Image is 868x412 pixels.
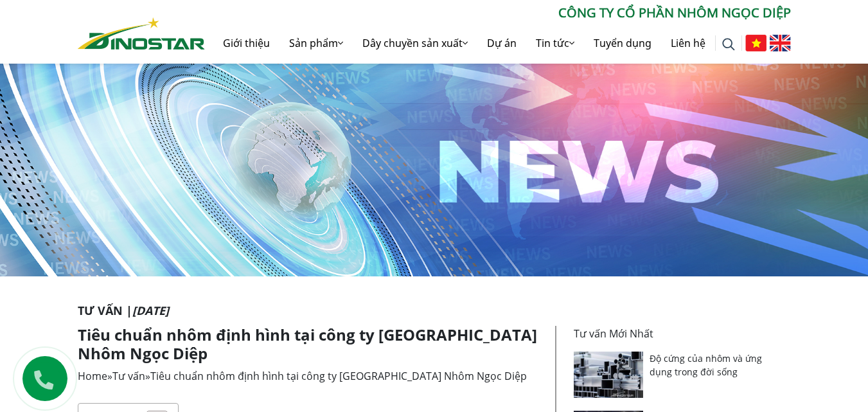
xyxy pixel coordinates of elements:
p: Tư vấn Mới Nhất [574,326,783,341]
p: Tư vấn | [78,302,791,319]
h1: Tiêu chuẩn nhôm định hình tại công ty [GEOGRAPHIC_DATA] Nhôm Ngọc Diệp [78,326,545,363]
a: Tin tức [526,22,584,64]
img: search [722,38,735,51]
a: Liên hệ [661,22,715,64]
img: English [770,35,791,51]
i: [DATE] [132,303,169,318]
a: Dây chuyền sản xuất [353,22,477,64]
a: Giới thiệu [213,22,279,64]
a: Độ cứng của nhôm và ứng dụng trong đời sống [650,352,762,378]
img: Tiếng Việt [745,35,766,51]
span: » » [78,369,527,383]
a: Sản phẩm [279,22,353,64]
a: Tư vấn [112,369,145,383]
a: Dự án [477,22,526,64]
img: Độ cứng của nhôm và ứng dụng trong đời sống [574,352,644,398]
img: Nhôm Dinostar [78,17,205,49]
p: CÔNG TY CỔ PHẦN NHÔM NGỌC DIỆP [205,3,791,22]
span: Tiêu chuẩn nhôm định hình tại công ty [GEOGRAPHIC_DATA] Nhôm Ngọc Diệp [150,369,527,383]
a: Tuyển dụng [584,22,661,64]
a: Home [78,369,107,383]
